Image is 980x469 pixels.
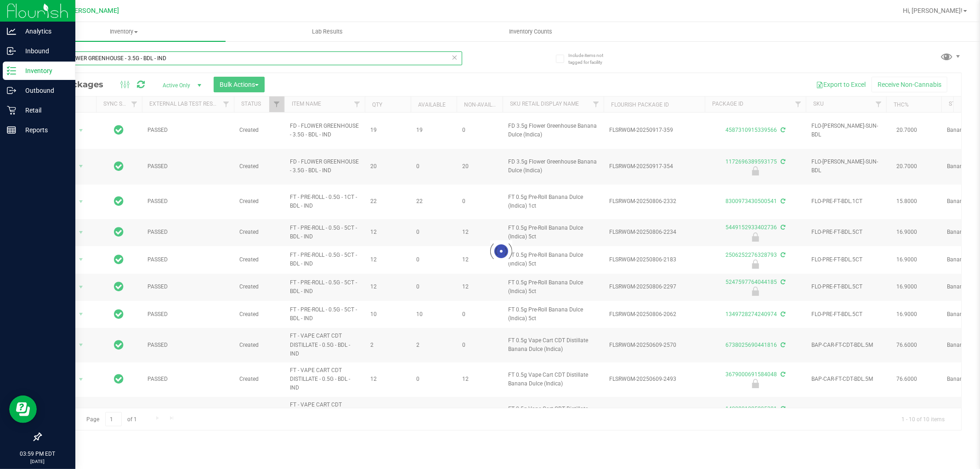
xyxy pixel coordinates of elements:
inline-svg: Outbound [7,86,16,95]
p: Reports [16,124,71,136]
p: Inventory [16,65,71,76]
iframe: Resource center [9,396,37,423]
inline-svg: Inventory [7,66,16,75]
a: Inventory Counts [429,22,633,41]
span: Include items not tagged for facility [568,52,614,66]
inline-svg: Retail [7,106,16,115]
span: Hi, [PERSON_NAME]! [903,7,963,14]
p: 03:59 PM EDT [4,450,71,458]
span: Inventory [22,28,226,36]
p: Outbound [16,85,71,96]
span: Lab Results [300,28,355,36]
inline-svg: Analytics [7,27,16,36]
input: Search Package ID, Item Name, SKU, Lot or Part Number... [40,51,462,65]
span: Clear [452,51,458,63]
span: [PERSON_NAME] [68,7,119,15]
a: Inventory [22,22,226,41]
span: Inventory Counts [497,28,565,36]
inline-svg: Inbound [7,46,16,56]
p: [DATE] [4,458,71,465]
p: Retail [16,105,71,116]
inline-svg: Reports [7,125,16,135]
a: Lab Results [226,22,429,41]
p: Inbound [16,45,71,57]
p: Analytics [16,26,71,37]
